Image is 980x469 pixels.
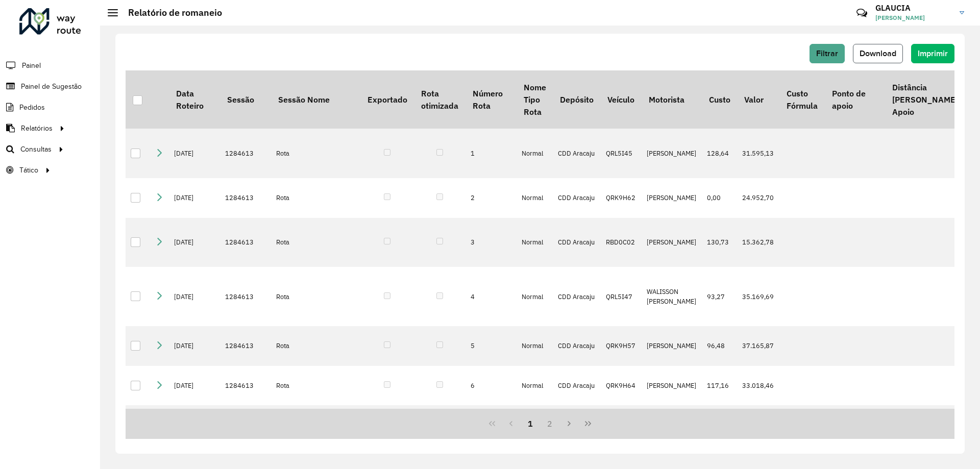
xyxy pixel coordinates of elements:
[737,326,779,366] td: 37.165,87
[553,267,600,326] td: CDD Aracaju
[737,218,779,267] td: 15.362,78
[517,405,553,445] td: Normal
[559,414,579,433] button: Next Page
[642,366,702,406] td: [PERSON_NAME]
[169,178,220,218] td: [DATE]
[19,165,38,176] span: Tático
[601,405,642,445] td: JBR2B28
[517,129,553,178] td: Normal
[875,3,952,13] h3: GLAUCIA
[911,44,954,63] button: Imprimir
[702,326,737,366] td: 96,48
[19,102,45,113] span: Pedidos
[517,326,553,366] td: Normal
[642,129,702,178] td: [PERSON_NAME]
[737,267,779,326] td: 35.169,69
[118,7,222,18] h2: Relatório de romaneio
[517,70,553,129] th: Nome Tipo Rota
[220,178,271,218] td: 1284613
[271,70,360,129] th: Sessão Nome
[918,49,948,58] span: Imprimir
[220,267,271,326] td: 1284613
[21,123,53,134] span: Relatórios
[553,366,600,406] td: CDD Aracaju
[601,70,642,129] th: Veículo
[737,178,779,218] td: 24.952,70
[702,129,737,178] td: 128,64
[553,129,600,178] td: CDD Aracaju
[885,70,965,129] th: Distância [PERSON_NAME] Apoio
[271,267,360,326] td: Rota
[220,326,271,366] td: 1284613
[220,405,271,445] td: 1284613
[601,129,642,178] td: QRL5I45
[601,326,642,366] td: QRK9H57
[642,326,702,366] td: [PERSON_NAME]
[642,218,702,267] td: [PERSON_NAME]
[271,366,360,406] td: Rota
[465,405,517,445] td: 7
[271,178,360,218] td: Rota
[642,70,702,129] th: Motorista
[517,178,553,218] td: Normal
[521,414,540,433] button: 1
[601,366,642,406] td: QRK9H64
[779,70,824,129] th: Custo Fórmula
[220,218,271,267] td: 1284613
[169,405,220,445] td: [DATE]
[825,70,885,129] th: Ponto de apoio
[601,218,642,267] td: RBD0C02
[642,178,702,218] td: [PERSON_NAME]
[360,70,414,129] th: Exportado
[737,405,779,445] td: 23.559,59
[553,70,600,129] th: Depósito
[702,366,737,406] td: 117,16
[169,326,220,366] td: [DATE]
[465,178,517,218] td: 2
[816,49,838,58] span: Filtrar
[553,218,600,267] td: CDD Aracaju
[465,218,517,267] td: 3
[414,70,465,129] th: Rota otimizada
[271,218,360,267] td: Rota
[465,326,517,366] td: 5
[169,218,220,267] td: [DATE]
[702,218,737,267] td: 130,73
[271,326,360,366] td: Rota
[465,70,517,129] th: Número Rota
[22,60,41,71] span: Painel
[853,44,903,63] button: Download
[875,13,952,22] span: [PERSON_NAME]
[169,366,220,406] td: [DATE]
[220,366,271,406] td: 1284613
[737,366,779,406] td: 33.018,46
[737,129,779,178] td: 31.595,13
[21,81,82,92] span: Painel de Sugestão
[810,44,845,63] button: Filtrar
[553,405,600,445] td: CDD Aracaju
[553,326,600,366] td: CDD Aracaju
[601,267,642,326] td: QRL5I47
[465,129,517,178] td: 1
[702,178,737,218] td: 0,00
[578,414,598,433] button: Last Page
[642,267,702,326] td: WALISSON [PERSON_NAME]
[20,144,52,155] span: Consultas
[860,49,896,58] span: Download
[601,178,642,218] td: QRK9H62
[271,405,360,445] td: Rota
[517,366,553,406] td: Normal
[169,70,220,129] th: Data Roteiro
[737,70,779,129] th: Valor
[702,267,737,326] td: 93,27
[517,218,553,267] td: Normal
[702,70,737,129] th: Custo
[540,414,559,433] button: 2
[271,129,360,178] td: Rota
[169,267,220,326] td: [DATE]
[465,267,517,326] td: 4
[465,366,517,406] td: 6
[220,70,271,129] th: Sessão
[851,2,873,24] a: Contato Rápido
[702,405,737,445] td: 0,00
